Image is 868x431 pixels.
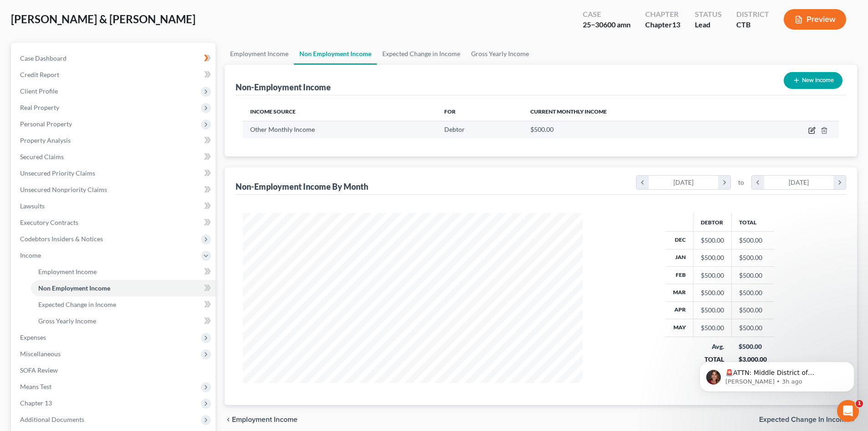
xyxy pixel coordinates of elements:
[294,43,377,65] a: Non Employment Income
[20,218,78,226] span: Executory Contracts
[701,323,724,332] div: $500.00
[31,313,216,329] a: Gross Yearly Income
[20,54,67,62] span: Case Dashboard
[672,20,680,29] span: 13
[738,178,744,187] span: to
[686,343,868,406] iframe: Intercom notifications message
[466,43,534,65] a: Gross Yearly Income
[645,9,680,20] div: Chapter
[20,333,46,341] span: Expenses
[530,108,607,115] span: Current Monthly Income
[13,67,216,83] a: Credit Report
[666,232,693,249] th: Dec
[13,165,216,182] a: Unsecured Priority Claims
[20,186,107,193] span: Unsecured Nonpriority Claims
[695,9,722,20] div: Status
[13,132,216,149] a: Property Analysis
[13,50,216,67] a: Case Dashboard
[759,416,857,423] button: Expected Change in Income chevron_right
[731,319,774,337] td: $500.00
[225,416,298,423] button: chevron_left Employment Income
[666,319,693,337] th: May
[666,266,693,284] th: Feb
[752,176,764,189] i: chevron_left
[20,383,51,390] span: Means Test
[701,236,724,245] div: $500.00
[20,71,59,78] span: Credit Report
[232,416,298,423] span: Employment Income
[31,264,216,280] a: Employment Income
[583,9,631,20] div: Case
[695,20,722,30] div: Lead
[20,136,71,144] span: Property Analysis
[736,9,769,20] div: District
[784,72,842,89] button: New Income
[20,415,84,423] span: Additional Documents
[666,301,693,319] th: Apr
[784,9,846,30] button: Preview
[38,301,116,308] span: Expected Change in Income
[701,288,724,297] div: $500.00
[20,366,58,374] span: SOFA Review
[693,213,731,231] th: Debtor
[701,306,724,315] div: $500.00
[20,251,41,259] span: Income
[20,399,52,407] span: Chapter 13
[250,108,296,115] span: Income Source
[731,249,774,266] td: $500.00
[20,169,95,177] span: Unsecured Priority Claims
[225,416,232,423] i: chevron_left
[444,108,456,115] span: For
[13,214,216,231] a: Executory Contracts
[13,362,216,379] a: SOFA Review
[11,12,195,26] span: [PERSON_NAME] & [PERSON_NAME]
[377,43,466,65] a: Expected Change in Income
[583,20,631,30] div: 25−30600 amn
[250,125,315,133] span: Other Monthly Income
[236,82,331,93] div: Non-Employment Income
[759,416,850,423] span: Expected Change in Income
[20,87,58,95] span: Client Profile
[731,301,774,319] td: $500.00
[20,235,103,243] span: Codebtors Insiders & Notices
[444,125,465,133] span: Debtor
[38,284,110,292] span: Non Employment Income
[701,253,724,262] div: $500.00
[833,176,846,189] i: chevron_right
[764,176,834,189] div: [DATE]
[31,280,216,296] a: Non Employment Income
[666,249,693,266] th: Jan
[20,120,72,128] span: Personal Property
[666,284,693,301] th: Mar
[13,198,216,214] a: Lawsuits
[13,149,216,165] a: Secured Claims
[718,176,730,189] i: chevron_right
[736,20,769,30] div: CTB
[38,317,96,325] span: Gross Yearly Income
[20,104,59,111] span: Real Property
[731,232,774,249] td: $500.00
[20,153,64,161] span: Secured Claims
[731,213,774,231] th: Total
[20,350,61,358] span: Miscellaneous
[38,268,97,275] span: Employment Income
[837,400,859,422] iframe: Intercom live chat
[731,284,774,301] td: $500.00
[225,43,294,65] a: Employment Income
[13,182,216,198] a: Unsecured Nonpriority Claims
[20,202,45,210] span: Lawsuits
[637,176,649,189] i: chevron_left
[701,271,724,280] div: $500.00
[645,20,680,30] div: Chapter
[856,400,863,407] span: 1
[731,266,774,284] td: $500.00
[649,176,719,189] div: [DATE]
[530,125,554,133] span: $500.00
[31,296,216,313] a: Expected Change in Income
[236,181,368,192] div: Non-Employment Income By Month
